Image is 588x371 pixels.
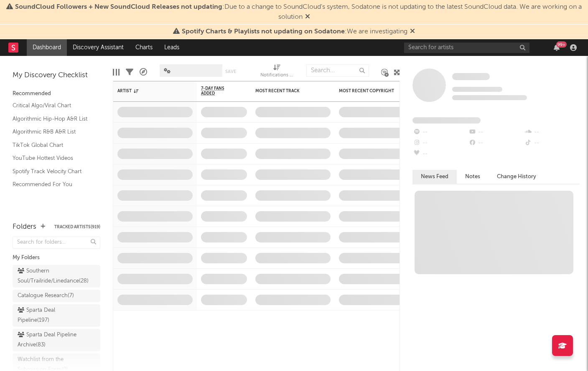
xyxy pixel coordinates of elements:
a: Spotify Track Velocity Chart [13,167,92,176]
div: Southern Soul/Trailride/Linedance ( 28 ) [18,266,89,286]
button: Notes [457,170,489,184]
div: Notifications (Artist) [260,71,294,81]
div: -- [468,138,524,149]
div: Catalogue Research ( 7 ) [18,291,74,301]
div: -- [524,127,580,138]
span: 7-Day Fans Added [201,86,234,96]
span: Fans Added by Platform [412,117,481,124]
div: My Discovery Checklist [13,71,100,81]
a: TikTok Global Chart [13,141,92,150]
div: Artist [117,88,180,93]
input: Search... [306,64,369,77]
div: Notifications (Artist) [260,60,294,84]
div: -- [412,127,468,138]
span: Tracking Since: [DATE] [452,87,502,92]
a: Sparta Deal Pipeline Archive(83) [13,329,100,351]
a: Sparta Deal Pipeline(197) [13,304,100,327]
div: Most Recent Track [255,88,318,93]
div: 99 + [556,41,567,48]
input: Search for folders... [13,237,100,249]
div: -- [524,138,580,149]
button: Tracked Artists(919) [54,225,100,229]
button: 99+ [554,44,560,51]
button: News Feed [412,170,457,184]
span: Dismiss [410,28,415,35]
div: Folders [13,222,36,232]
a: Charts [130,39,158,56]
a: Critical Algo/Viral Chart [13,101,92,110]
div: Most Recent Copyright [339,88,402,93]
button: Change History [489,170,545,184]
a: Dashboard [27,39,67,56]
div: Sparta Deal Pipeline Archive ( 83 ) [18,330,76,350]
div: Filters [126,60,133,84]
span: Dismiss [305,14,310,20]
span: 0 fans last week [452,95,527,100]
a: Recommended For You [13,180,92,189]
a: Algorithmic R&B A&R List [13,127,92,136]
button: Save [225,69,236,74]
div: Sparta Deal Pipeline ( 197 ) [18,305,76,326]
div: -- [412,138,468,149]
a: Discovery Assistant [67,39,130,56]
div: Edit Columns [113,60,120,84]
a: Some Artist [452,73,490,81]
span: Spotify Charts & Playlists not updating on Sodatone [182,28,345,35]
div: -- [412,149,468,159]
input: Search for artists [404,43,529,53]
span: : We are investigating [182,28,407,35]
div: A&R Pipeline [140,60,147,84]
a: YouTube Hottest Videos [13,154,92,163]
div: Recommended [13,89,100,99]
span: : Due to a change to SoundCloud's system, Sodatone is not updating to the latest SoundCloud data.... [15,4,582,20]
a: Algorithmic Hip-Hop A&R List [13,114,92,124]
div: My Folders [13,253,100,263]
span: Some Artist [452,73,490,80]
a: Leads [158,39,185,56]
span: SoundCloud Followers + New SoundCloud Releases not updating [15,4,222,10]
a: Southern Soul/Trailride/Linedance(28) [13,265,100,288]
a: Catalogue Research(7) [13,290,100,302]
div: -- [468,127,524,138]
